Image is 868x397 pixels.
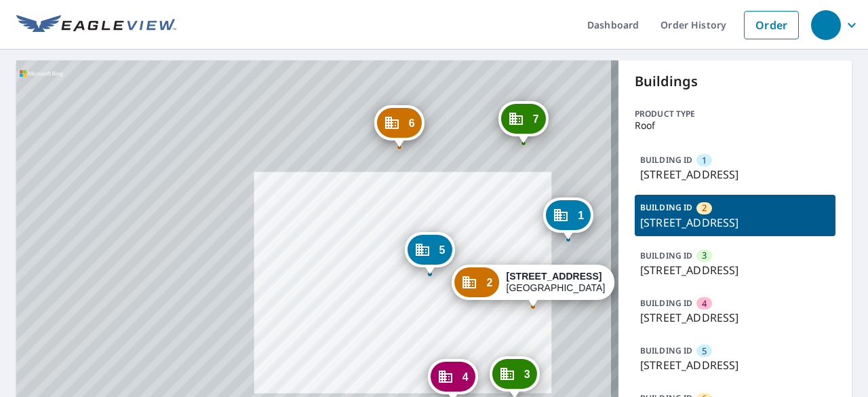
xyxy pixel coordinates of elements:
[507,271,606,294] div: [GEOGRAPHIC_DATA]
[462,372,469,382] span: 4
[487,278,493,288] span: 2
[640,214,830,231] p: [STREET_ADDRESS]
[640,297,692,309] p: BUILDING ID
[374,105,425,147] div: Dropped pin, building 6, Commercial property, 4119 W 13th St N Wichita, KS 67212
[635,120,835,131] p: Roof
[543,197,593,240] div: Dropped pin, building 1, Commercial property, 1315 N West St Wichita, KS 67203
[452,265,615,307] div: Dropped pin, building 2, Commercial property, 1315 N West St Wichita, KS 67203
[635,108,835,120] p: Product type
[640,166,830,183] p: [STREET_ADDRESS]
[640,357,830,373] p: [STREET_ADDRESS]
[702,297,707,310] span: 4
[640,309,830,326] p: [STREET_ADDRESS]
[439,245,446,255] span: 5
[744,11,799,39] a: Order
[533,114,539,124] span: 7
[640,250,692,261] p: BUILDING ID
[702,154,707,167] span: 1
[702,345,707,358] span: 5
[640,262,830,278] p: [STREET_ADDRESS]
[702,249,707,262] span: 3
[16,15,176,35] img: EV Logo
[405,232,455,274] div: Dropped pin, building 5, Commercial property, 1315 N West St Wichita, KS 67203
[640,154,692,166] p: BUILDING ID
[498,101,549,143] div: Dropped pin, building 7, Commercial property, 1325 N West St Wichita, KS 67203
[702,202,707,214] span: 2
[524,369,530,379] span: 3
[578,210,584,221] span: 1
[635,71,835,92] p: Buildings
[507,271,602,282] strong: [STREET_ADDRESS]
[640,202,692,213] p: BUILDING ID
[640,345,692,356] p: BUILDING ID
[409,118,415,128] span: 6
